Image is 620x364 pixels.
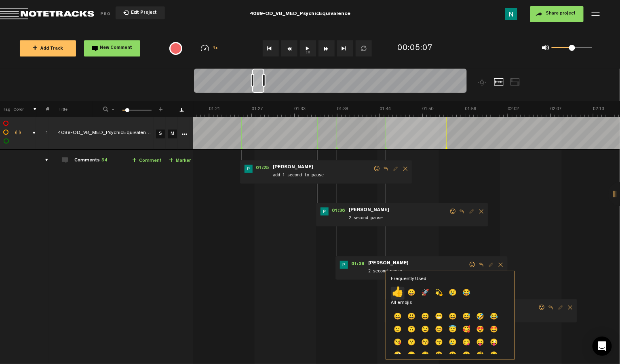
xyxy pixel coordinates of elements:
th: Title [49,101,93,117]
p: 🤣 [473,311,487,324]
p: 🤑 [418,349,432,362]
div: comments [37,156,50,164]
span: 34 [101,158,107,163]
p: 😛 [473,337,487,349]
a: More [181,130,188,137]
li: 🤔 [473,349,487,362]
span: Reply to comment [477,262,486,268]
p: 😘 [391,337,405,349]
p: 😍 [473,324,487,337]
p: 😃 [405,311,418,324]
span: Edit comment [467,209,477,214]
p: 💫 [432,287,446,300]
span: 01:36 [329,207,348,215]
p: 😂 [460,287,473,300]
span: Reply to comment [457,209,467,214]
div: Click to change the order number [37,130,50,137]
span: New Comment [100,46,133,50]
a: Comment [132,156,162,165]
button: 1x [300,40,316,56]
span: Delete comment [496,262,506,268]
div: Comments [74,157,107,164]
p: 😙 [432,337,446,349]
span: Reply to comment [546,305,556,310]
p: 😄 [418,311,432,324]
span: 1x [213,46,218,51]
p: 🥰 [460,324,473,337]
a: Download comments [179,108,183,112]
li: 😆 [446,311,460,324]
div: 00:05:07 [398,43,433,54]
p: 🤩 [487,324,501,337]
div: Open Intercom Messenger [593,337,612,356]
span: + [169,157,173,164]
td: Click to change the order number 1 [36,117,49,150]
span: 01:25 [253,165,272,173]
span: Delete comment [477,209,486,214]
span: [PERSON_NAME] [367,261,409,266]
span: - [110,106,116,111]
span: [PERSON_NAME] [348,207,390,213]
p: 👍 [391,287,405,300]
p: 🤪 [391,349,405,362]
p: 😚 [418,337,432,349]
span: Delete comment [401,166,410,172]
div: Frequently Used [391,276,510,283]
li: 🤫 [460,349,473,362]
div: 1x [190,45,229,52]
span: [PERSON_NAME] [272,165,314,170]
span: + [132,157,137,164]
p: 😋 [460,337,473,349]
button: Loop [356,40,372,56]
span: Add Track [33,47,63,51]
img: ACg8ocK2_7AM7z2z6jSroFv8AAIBqvSsYiLxF7dFzk16-E4UVv09gA=s96-c [245,165,253,173]
span: 2 second pause [367,267,468,276]
div: Click to edit the title [58,130,163,138]
p: 😇 [446,324,460,337]
p: 😜 [487,337,501,349]
p: 🤗 [432,349,446,362]
th: Color [12,101,24,117]
button: +Add Track [20,40,76,56]
span: Delete comment [565,305,575,310]
p: 🙃 [405,324,418,337]
td: comments, stamps & drawings [23,117,36,150]
img: ACg8ocK2_7AM7z2z6jSroFv8AAIBqvSsYiLxF7dFzk16-E4UVv09gA=s96-c [321,207,329,215]
p: 😂 [487,311,501,324]
p: 😝 [405,349,418,362]
span: Exit Project [129,11,157,15]
p: 😀 [391,311,405,324]
button: Go to end [337,40,353,56]
img: speedometer.svg [201,45,209,51]
span: Edit comment [556,305,565,310]
p: 🤭 [446,349,460,362]
span: + [158,106,164,111]
li: 🚀 [418,287,432,300]
button: Go to beginning [263,40,279,56]
span: add 1 second to pause [272,171,373,180]
p: 😗 [405,337,418,349]
li: 😉 [418,324,432,337]
li: 😀 [405,287,418,300]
